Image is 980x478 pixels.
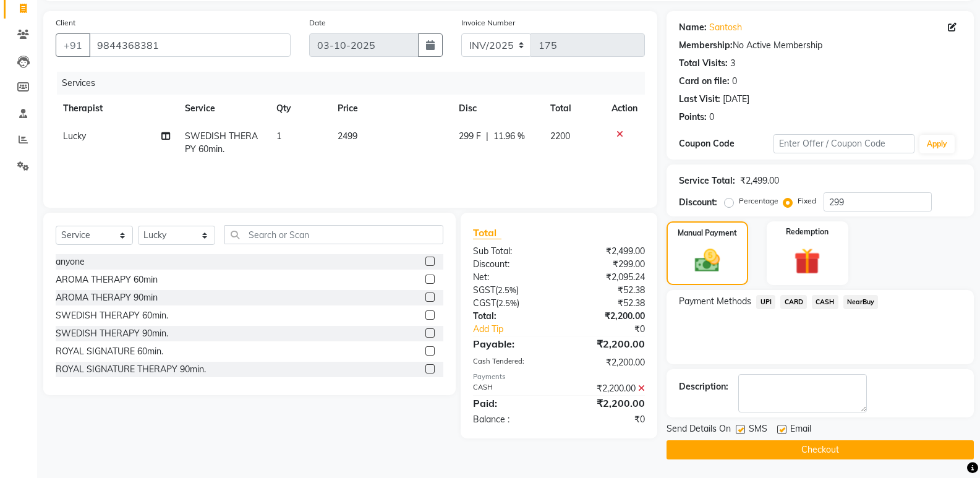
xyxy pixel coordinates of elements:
[723,93,749,106] div: [DATE]
[559,396,654,411] div: ₹2,200.00
[786,226,829,237] label: Redemption
[798,195,816,207] label: Fixed
[843,295,879,309] span: NearBuy
[464,271,559,284] div: Net:
[559,413,654,426] div: ₹0
[56,95,177,122] th: Therapist
[679,295,751,308] span: Payment Methods
[177,95,269,122] th: Service
[464,245,559,258] div: Sub Total:
[464,396,559,411] div: Paid:
[559,356,654,369] div: ₹2,200.00
[559,336,654,351] div: ₹2,200.00
[679,39,733,52] div: Membership:
[559,258,654,271] div: ₹299.00
[679,174,735,187] div: Service Total:
[464,310,559,323] div: Total:
[56,309,168,322] div: SWEDISH THERAPY 60min.
[732,75,737,88] div: 0
[559,310,654,323] div: ₹2,200.00
[56,33,90,57] button: +91
[679,380,728,393] div: Description:
[709,111,714,124] div: 0
[730,57,735,70] div: 3
[678,228,737,239] label: Manual Payment
[812,295,838,309] span: CASH
[780,295,807,309] span: CARD
[461,17,515,28] label: Invoice Number
[740,174,779,187] div: ₹2,499.00
[749,422,767,438] span: SMS
[919,135,955,153] button: Apply
[309,17,326,28] label: Date
[498,298,517,308] span: 2.5%
[575,323,654,336] div: ₹0
[543,95,604,122] th: Total
[451,95,543,122] th: Disc
[739,195,778,207] label: Percentage
[56,363,206,376] div: ROYAL SIGNATURE THERAPY 90min.
[473,372,645,382] div: Payments
[498,285,516,295] span: 2.5%
[276,130,281,142] span: 1
[679,111,707,124] div: Points:
[709,21,742,34] a: Santosh
[459,130,481,143] span: 299 F
[56,255,85,268] div: anyone
[667,422,731,438] span: Send Details On
[473,284,495,296] span: SGST
[338,130,357,142] span: 2499
[63,130,86,142] span: Lucky
[56,327,168,340] div: SWEDISH THERAPY 90min.
[773,134,914,153] input: Enter Offer / Coupon Code
[464,297,559,310] div: ( )
[559,271,654,284] div: ₹2,095.24
[269,95,330,122] th: Qty
[687,246,728,275] img: _cash.svg
[56,291,158,304] div: AROMA THERAPY 90min
[679,75,730,88] div: Card on file:
[679,93,720,106] div: Last Visit:
[464,258,559,271] div: Discount:
[604,95,645,122] th: Action
[464,284,559,297] div: ( )
[679,21,707,34] div: Name:
[464,413,559,426] div: Balance :
[464,356,559,369] div: Cash Tendered:
[667,440,974,459] button: Checkout
[224,225,443,244] input: Search or Scan
[56,345,163,358] div: ROYAL SIGNATURE 60min.
[89,33,291,57] input: Search by Name/Mobile/Email/Code
[559,245,654,258] div: ₹2,499.00
[56,273,158,286] div: AROMA THERAPY 60min
[679,39,961,52] div: No Active Membership
[679,137,773,150] div: Coupon Code
[559,382,654,395] div: ₹2,200.00
[486,130,488,143] span: |
[464,336,559,351] div: Payable:
[57,72,654,95] div: Services
[559,284,654,297] div: ₹52.38
[786,245,829,278] img: _gift.svg
[56,17,75,28] label: Client
[330,95,451,122] th: Price
[473,297,496,309] span: CGST
[679,57,728,70] div: Total Visits:
[559,297,654,310] div: ₹52.38
[185,130,258,155] span: SWEDISH THERAPY 60min.
[756,295,775,309] span: UPI
[464,323,575,336] a: Add Tip
[790,422,811,438] span: Email
[550,130,570,142] span: 2200
[493,130,525,143] span: 11.96 %
[464,382,559,395] div: CASH
[473,226,501,239] span: Total
[679,196,717,209] div: Discount:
